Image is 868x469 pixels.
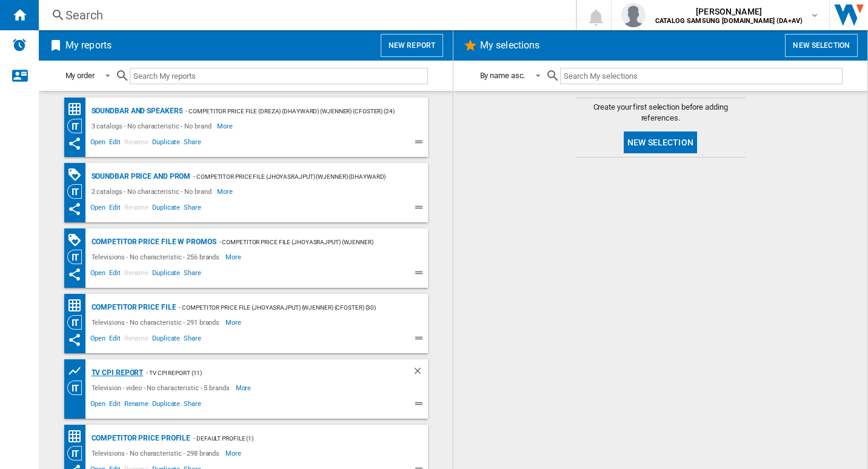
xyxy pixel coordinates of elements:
span: Open [88,333,108,347]
h2: My selections [478,34,542,57]
span: Rename [122,136,150,151]
div: Price Matrix [67,102,88,117]
div: Televisions - No characteristic - 291 brands [88,315,226,330]
span: Share [182,136,203,151]
b: CATALOG SAMSUNG [DOMAIN_NAME] (DA+AV) [655,17,803,25]
img: alerts-logo.svg [12,38,27,52]
span: Duplicate [150,333,182,347]
img: profile.jpg [621,3,646,27]
span: Share [182,333,203,347]
div: TV CPI Report [88,365,144,381]
div: Category View [67,250,88,264]
span: Share [182,202,203,216]
span: More [236,381,253,395]
span: Edit [107,333,122,347]
span: Open [88,202,108,216]
div: - Default profile (1) [190,431,403,446]
div: Competitor price file w promos [88,234,216,250]
span: [PERSON_NAME] [655,5,803,18]
span: More [225,250,243,264]
span: Open [88,267,108,282]
div: Category View [67,381,88,395]
input: Search My selections [560,68,842,84]
div: - Competitor price file (jhoyasrajput) (wjenner) (cfoster) (30) [176,300,403,315]
div: 3 catalogs - No characteristic - No brand [88,119,218,133]
div: Price Matrix [67,429,88,444]
span: Duplicate [150,398,182,413]
h2: My reports [63,34,114,57]
div: - Competitor price file (jhoyasrajput) (wjenner) (cfoster) (30) [216,234,404,250]
div: 2 catalogs - No characteristic - No brand [88,184,218,199]
span: Rename [122,333,150,347]
span: Edit [107,136,122,151]
span: Rename [122,267,150,282]
div: Soundbar and Speakers [88,104,183,119]
span: Open [88,398,108,413]
div: Product prices grid [67,364,88,379]
ng-md-icon: This report has been shared with you [67,333,82,347]
div: PROMOTIONS Matrix [67,167,88,182]
button: New selection [624,131,697,153]
span: More [217,119,235,133]
div: My order [65,71,95,80]
div: Price Matrix [67,298,88,313]
span: Duplicate [150,202,182,216]
span: Edit [107,202,122,216]
button: New report [381,34,443,57]
div: Televisions - No characteristic - 298 brands [88,446,226,461]
span: Rename [122,202,150,216]
span: Edit [107,398,122,413]
div: - TV CPI Report (11) [143,365,387,381]
div: Television - video - No characteristic - 5 brands [88,381,236,395]
div: Televisions - No characteristic - 256 brands [88,250,226,264]
ng-md-icon: This report has been shared with you [67,136,82,151]
div: Soundbar Price and Prom [88,169,191,184]
div: PROMOTIONS Matrix [67,233,88,248]
span: Open [88,136,108,151]
span: More [225,446,243,461]
div: Competitor price file [88,300,176,315]
span: Rename [122,398,150,413]
span: More [225,315,243,330]
div: Category View [67,446,88,461]
span: Edit [107,267,122,282]
span: Create your first selection before adding references. [576,102,746,124]
span: Share [182,398,203,413]
span: Duplicate [150,136,182,151]
div: Category View [67,315,88,330]
div: Search [65,7,544,24]
div: By name asc. [480,71,526,80]
ng-md-icon: This report has been shared with you [67,202,82,216]
input: Search My reports [130,68,428,84]
button: New selection [785,34,858,57]
div: - Competitor price file (jhoyasrajput) (wjenner) (dhayward) (cfoster) (30) [190,169,403,184]
div: Category View [67,119,88,133]
div: Delete [412,365,428,381]
div: - Competitor Price File (dreza) (dhayward) (wjenner) (cfoster) (24) [182,104,403,119]
ng-md-icon: This report has been shared with you [67,267,82,282]
span: More [217,184,235,199]
span: Share [182,267,203,282]
div: Category View [67,184,88,199]
span: Duplicate [150,267,182,282]
div: Competitor Price Profile [88,431,191,446]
